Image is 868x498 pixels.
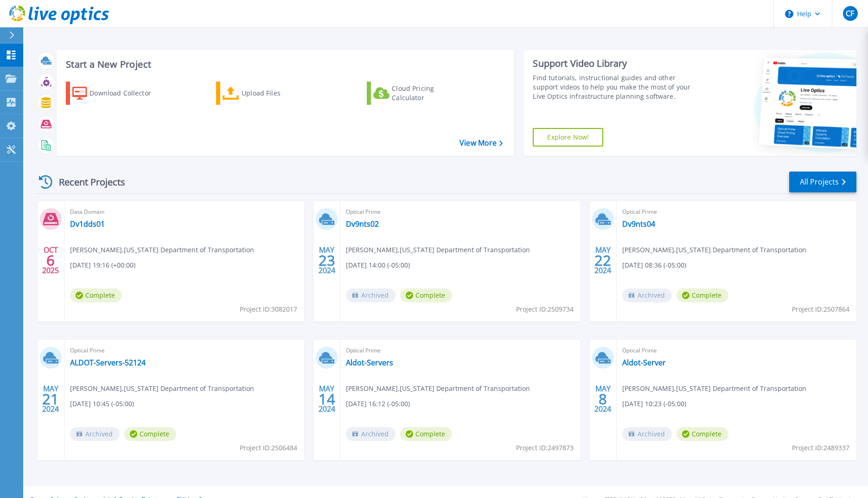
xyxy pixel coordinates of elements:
[594,243,612,277] div: MAY 2024
[124,427,176,441] span: Complete
[622,219,655,229] a: Dv9nts04
[346,288,396,302] span: Archived
[533,57,702,70] div: Support Video Library
[622,427,672,441] span: Archived
[70,207,299,217] span: Data Domain
[622,358,666,367] a: Aldot-Server
[400,427,452,441] span: Complete
[346,207,574,217] span: Optical Prime
[70,245,254,255] span: [PERSON_NAME] , [US_STATE] Department of Transportation
[36,171,138,193] div: Recent Projects
[319,395,335,403] span: 14
[70,219,105,229] a: Dv1dds01
[42,243,59,277] div: OCT 2025
[792,304,849,314] span: Project ID: 2507864
[240,304,297,314] span: Project ID: 3082017
[594,256,611,264] span: 22
[533,73,702,101] div: Find tutorials, instructional guides and other support videos to help you make the most of your L...
[318,243,336,277] div: MAY 2024
[346,260,410,270] span: [DATE] 14:00 (-05:00)
[622,399,686,409] span: [DATE] 10:23 (-05:00)
[346,219,379,229] a: Dv9nts02
[346,383,530,394] span: [PERSON_NAME] , [US_STATE] Department of Transportation
[89,84,164,102] div: Download Collector
[346,345,574,356] span: Optical Prime
[70,358,146,367] a: ALDOT-Servers-52124
[677,288,728,302] span: Complete
[66,59,503,70] h3: Start a New Project
[677,427,728,441] span: Complete
[319,256,335,264] span: 23
[516,304,574,314] span: Project ID: 2509734
[599,395,607,403] span: 8
[622,260,686,270] span: [DATE] 08:36 (-05:00)
[392,84,466,102] div: Cloud Pricing Calculator
[400,288,452,302] span: Complete
[66,82,169,105] a: Download Collector
[792,443,849,453] span: Project ID: 2489337
[70,288,122,302] span: Complete
[622,207,851,217] span: Optical Prime
[533,128,603,147] a: Explore Now!
[70,383,254,394] span: [PERSON_NAME] , [US_STATE] Department of Transportation
[42,395,59,403] span: 21
[318,382,336,416] div: MAY 2024
[516,443,574,453] span: Project ID: 2497873
[346,427,396,441] span: Archived
[70,427,120,441] span: Archived
[42,382,59,416] div: MAY 2024
[242,84,316,102] div: Upload Files
[70,399,134,409] span: [DATE] 10:45 (-05:00)
[622,288,672,302] span: Archived
[622,345,851,356] span: Optical Prime
[346,358,393,367] a: Aldot-Servers
[622,383,806,394] span: [PERSON_NAME] , [US_STATE] Department of Transportation
[846,10,854,17] span: CF
[346,245,530,255] span: [PERSON_NAME] , [US_STATE] Department of Transportation
[70,260,135,270] span: [DATE] 19:16 (+00:00)
[622,245,806,255] span: [PERSON_NAME] , [US_STATE] Department of Transportation
[367,82,470,105] a: Cloud Pricing Calculator
[460,139,503,147] a: View More
[240,443,297,453] span: Project ID: 2506484
[594,382,612,416] div: MAY 2024
[216,82,319,105] a: Upload Files
[70,345,299,356] span: Optical Prime
[789,172,856,192] a: All Projects
[46,256,55,264] span: 6
[346,399,410,409] span: [DATE] 16:12 (-05:00)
